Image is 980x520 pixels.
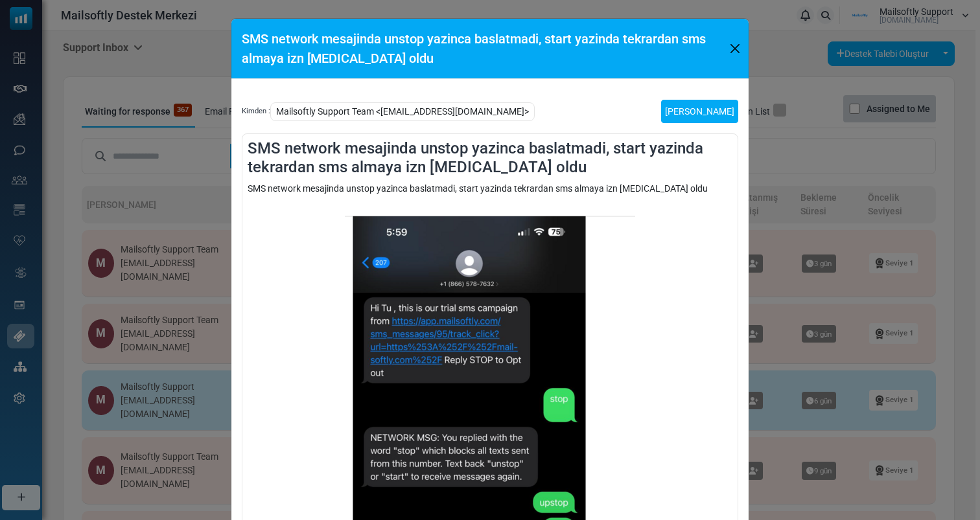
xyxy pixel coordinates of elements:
button: Close [727,39,743,58]
h5: SMS network mesajinda unstop yazinca baslatmadi, start yazinda tekrardan sms almaya izn [MEDICAL_... [242,29,727,68]
span: Kimden : [242,106,270,117]
span: Mailsoftly Support Team <[EMAIL_ADDRESS][DOMAIN_NAME]> [270,102,535,121]
a: [PERSON_NAME] [661,100,738,123]
h4: SMS network mesajinda unstop yazinca baslatmadi, start yazinda tekrardan sms almaya izn [MEDICAL_... [248,139,732,177]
